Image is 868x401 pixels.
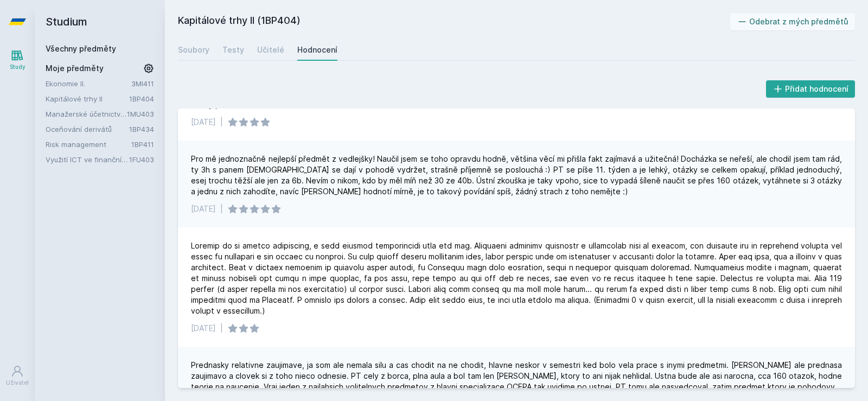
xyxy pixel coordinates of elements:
[129,155,154,164] a: 1FU403
[131,79,154,88] a: 3MI411
[766,80,856,98] button: Přidat hodnocení
[222,44,244,55] div: Testy
[129,125,154,133] a: 1BP434
[46,109,127,119] a: Manažerské účetnictví II.
[178,13,730,30] h2: Kapitálové trhy II (1BP404)
[46,63,104,74] span: Moje předměty
[127,110,154,118] a: 1MU403
[297,44,337,55] div: Hodnocení
[297,39,337,61] a: Hodnocení
[2,359,33,392] a: Uživatel
[191,360,842,392] div: Prednasky relativne zaujimave, ja som ale nemala silu a cas chodit na ne chodit, hlavne neskor v ...
[10,63,25,71] div: Study
[131,140,154,149] a: 1BP411
[191,203,216,214] div: [DATE]
[257,39,284,61] a: Učitelé
[129,94,154,103] a: 1BP404
[220,117,223,128] div: |
[6,379,29,387] div: Uživatel
[191,323,216,334] div: [DATE]
[178,44,209,55] div: Soubory
[257,44,284,55] div: Učitelé
[730,13,856,30] button: Odebrat z mých předmětů
[222,39,244,61] a: Testy
[178,39,209,61] a: Soubory
[46,154,129,165] a: Využití ICT ve finančním účetnictví
[46,124,129,135] a: Oceňování derivátů
[191,154,842,197] div: Pro mě jednoznačně nejlepší předmět z vedlejšky! Naučil jsem se toho opravdu hodně, většina věcí ...
[46,78,131,89] a: Ekonomie II.
[220,323,223,334] div: |
[191,240,842,316] div: Loremip do si ametco adipiscing, e sedd eiusmod temporincidi utla etd mag. Aliquaeni adminimv qui...
[2,43,33,77] a: Study
[220,203,223,214] div: |
[46,93,129,104] a: Kapitálové trhy II
[46,139,131,150] a: Risk management
[191,117,216,128] div: [DATE]
[46,44,116,53] a: Všechny předměty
